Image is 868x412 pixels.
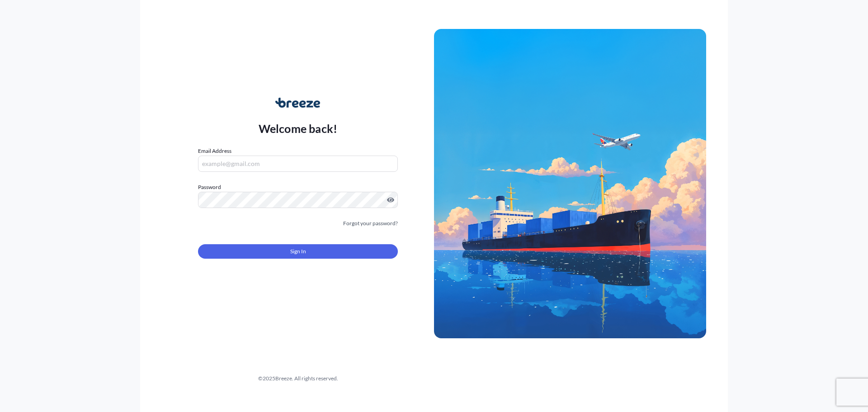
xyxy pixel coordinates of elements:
button: Show password [387,196,394,204]
a: Forgot your password? [343,219,398,228]
label: Password [198,183,398,192]
label: Email Address [198,147,231,156]
input: example@gmail.com [198,156,398,172]
div: © 2025 Breeze. All rights reserved. [162,374,434,383]
p: Welcome back! [259,121,338,136]
button: Sign In [198,244,398,259]
img: Ship illustration [434,29,706,338]
span: Sign In [290,247,306,256]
